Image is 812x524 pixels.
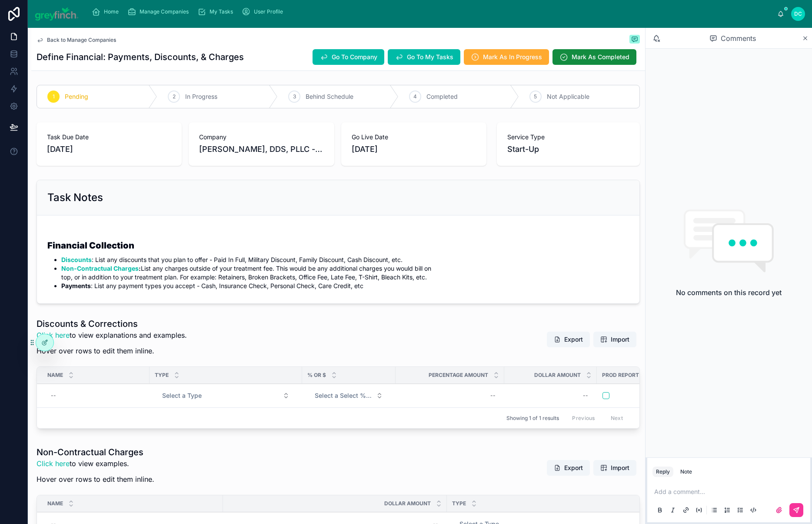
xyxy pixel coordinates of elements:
div: -- [490,392,496,399]
strong: Payments [61,282,91,289]
button: Export [547,460,590,476]
span: Type [155,372,169,379]
span: Showing 1 of 1 results [506,415,559,422]
span: Company [199,133,323,141]
li: List any charges outside of your treatment fee. This would be any additional charges you would bi... [61,264,629,282]
a: Click here [37,331,70,339]
h1: Non-Contractual Charges [37,446,154,458]
span: 1 [53,93,55,100]
button: Go To My Tasks [388,49,460,65]
span: Behind Schedule [306,92,353,101]
span: Type [452,500,466,507]
span: Name [47,372,63,379]
button: Mark As Completed [552,49,636,65]
button: Note [677,467,696,477]
span: Import [611,335,629,344]
button: Import [593,460,636,476]
span: Dollar Amount [534,372,581,379]
p: to view explanations and examples. [37,330,187,340]
span: Home [104,8,119,15]
span: User Profile [254,8,283,15]
span: [DATE] [352,143,476,155]
span: In Progress [185,92,217,101]
p: Hover over rows to edit them inline. [37,474,154,484]
span: Comments [721,33,756,44]
button: Reply [652,467,673,477]
span: Import [611,464,629,472]
a: Non-Contractual Charges [61,265,139,272]
span: Prod Report [602,372,639,379]
span: 5 [534,93,537,100]
img: App logo [35,7,79,21]
h2: Task Notes [47,191,103,205]
p: to view examples. [37,458,154,469]
div: -- [583,392,588,399]
span: Go Live Date [352,133,476,141]
span: Percentage Amount [429,372,488,379]
a: Click here [37,459,70,468]
span: Back to Manage Companies [47,37,116,44]
span: [DATE] [47,143,171,155]
a: User Profile [239,4,289,20]
button: Select Button [155,388,296,403]
strong: Financial Collection [47,240,134,251]
h1: Define Financial: Payments, Discounts, & Charges [37,51,244,63]
strong: : [61,265,141,272]
button: Mark As In Progress [464,49,549,65]
span: DC [794,10,802,17]
span: Task Due Date [47,133,171,141]
span: Not Applicable [547,92,589,101]
li: : List any discounts that you plan to offer - Paid In Full, Military Discount, Family Discount, C... [61,255,629,264]
a: My Tasks [195,4,239,20]
span: Mark As Completed [572,53,629,61]
div: -- [51,392,56,399]
span: Go To Company [332,53,377,61]
a: Back to Manage Companies [37,37,116,44]
span: Pending [65,92,88,101]
button: Select Button [308,388,390,403]
span: [PERSON_NAME], DDS, PLLC - [PERSON_NAME] Orthodontics [199,143,323,155]
button: Go To Company [313,49,384,65]
span: Manage Companies [140,8,189,15]
span: % Or $ [307,372,326,379]
span: Dollar Amount [384,500,431,507]
div: Note [680,468,692,475]
span: Select a Select % Or $ [315,391,373,400]
span: Name [47,500,63,507]
span: 2 [173,93,176,100]
a: Home [89,4,125,20]
li: : List any payment types you accept - Cash, Insurance Check, Personal Check, Care Credit, etc [61,282,629,290]
span: My Tasks [210,8,233,15]
span: Start-Up [507,143,539,155]
button: Import [593,332,636,347]
span: Select a Type [162,391,202,400]
span: Go To My Tasks [407,53,453,61]
span: Mark As In Progress [483,53,542,61]
span: Completed [426,92,458,101]
span: 4 [413,93,417,100]
h2: No comments on this record yet [676,287,782,298]
a: Discounts [61,256,92,263]
span: 3 [293,93,296,100]
h1: Discounts & Corrections [37,318,187,330]
a: Manage Companies [125,4,195,20]
span: Service Type [507,133,629,141]
p: Hover over rows to edit them inline. [37,346,187,356]
button: Export [547,332,590,347]
div: scrollable content [86,2,778,21]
